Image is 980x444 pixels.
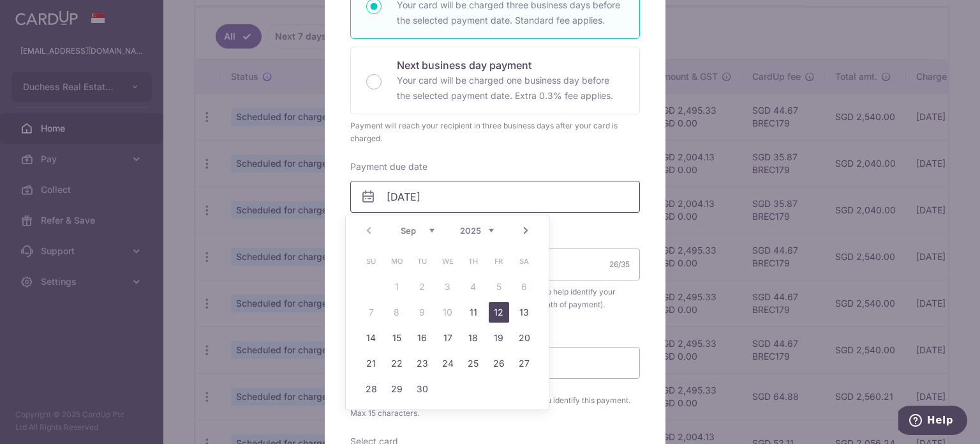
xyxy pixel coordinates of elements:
span: Tuesday [412,251,433,272]
a: 24 [438,353,458,374]
a: 23 [412,353,433,374]
div: 26/35 [609,258,630,271]
span: Saturday [514,251,535,272]
span: Monday [387,251,407,272]
span: Wednesday [438,251,458,272]
a: 17 [438,328,458,348]
a: 30 [412,379,433,399]
a: 13 [514,302,535,323]
label: Payment due date [350,160,427,173]
a: 11 [463,302,484,323]
a: 15 [387,328,407,348]
span: Thursday [463,251,484,272]
div: Payment will reach your recipient in three business days after your card is charged. [350,119,640,145]
iframe: Opens a widget where you can find more information [898,406,967,438]
a: 28 [361,379,382,399]
a: Next [518,223,533,238]
a: 20 [514,328,535,348]
p: Your card will be charged one business day before the selected payment date. Extra 0.3% fee applies. [397,73,624,103]
a: 16 [412,328,433,348]
a: 14 [361,328,382,348]
span: Friday [489,251,509,272]
a: 18 [463,328,484,348]
a: 21 [361,353,382,374]
a: 25 [463,353,484,374]
a: 29 [387,379,407,399]
a: 19 [489,328,509,348]
a: 26 [489,353,509,374]
a: 27 [514,353,535,374]
input: DD / MM / YYYY [350,181,640,213]
span: Sunday [361,251,382,272]
a: 12 [489,302,509,323]
p: Next business day payment [397,57,624,73]
a: 22 [387,353,407,374]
